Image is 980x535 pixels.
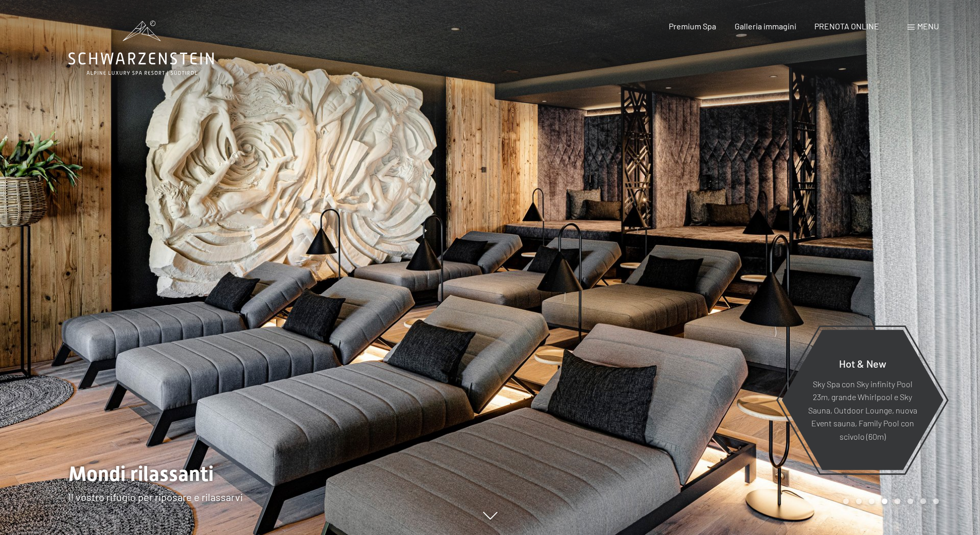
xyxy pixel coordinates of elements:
div: Carousel Page 7 [920,498,926,504]
div: Carousel Page 4 (Current Slide) [882,498,887,504]
div: Carousel Page 8 [933,498,939,504]
span: Hot & New [839,357,886,369]
div: Carousel Page 5 [895,498,900,504]
a: PRENOTA ONLINE [814,21,879,31]
a: Premium Spa [669,21,716,31]
a: Galleria immagini [735,21,796,31]
div: Carousel Page 3 [869,498,875,504]
span: Menu [917,21,939,31]
div: Carousel Page 1 [843,498,849,504]
div: Carousel Page 6 [907,498,913,504]
a: Hot & New Sky Spa con Sky infinity Pool 23m, grande Whirlpool e Sky Sauna, Outdoor Lounge, nuova ... [781,329,944,471]
div: Carousel Pagination [840,498,939,504]
p: Sky Spa con Sky infinity Pool 23m, grande Whirlpool e Sky Sauna, Outdoor Lounge, nuova Event saun... [807,377,918,443]
div: Carousel Page 2 [856,498,862,504]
